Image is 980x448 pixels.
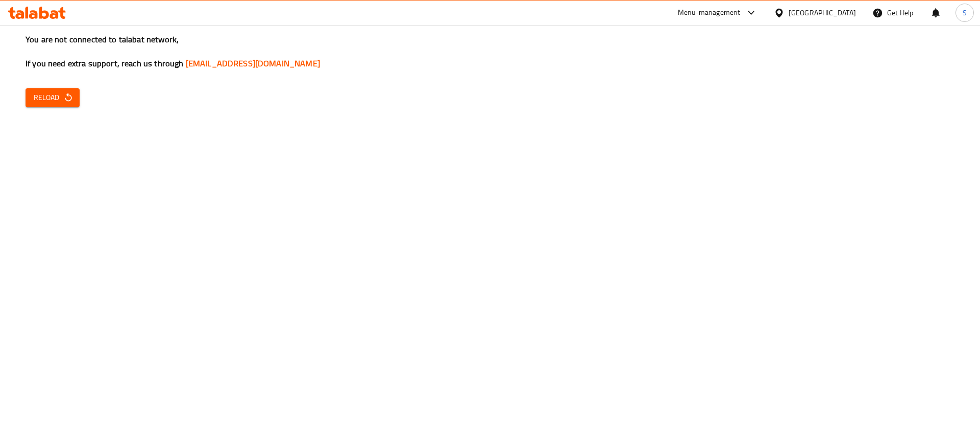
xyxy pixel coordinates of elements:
[678,7,741,19] div: Menu-management
[26,34,954,69] h3: You are not connected to talabat network, If you need extra support, reach us through
[186,56,320,71] a: [EMAIL_ADDRESS][DOMAIN_NAME]
[34,91,71,104] span: Reload
[963,7,967,18] span: S
[26,88,80,107] button: Reload
[789,7,856,18] div: [GEOGRAPHIC_DATA]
